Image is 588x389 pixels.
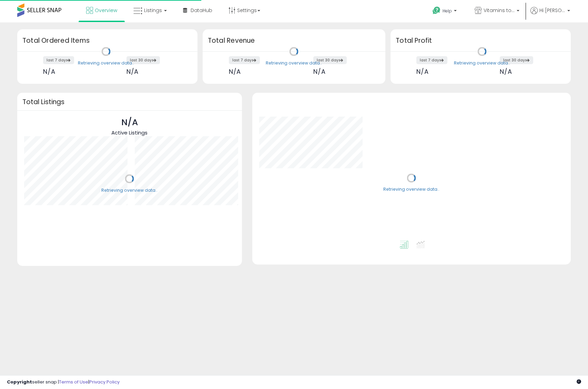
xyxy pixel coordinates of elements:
[95,7,117,14] span: Overview
[427,1,464,22] a: Help
[144,7,162,14] span: Listings
[432,6,441,15] i: Get Help
[191,7,212,14] span: DataHub
[454,60,510,66] div: Retrieving overview data..
[78,60,134,66] div: Retrieving overview data..
[266,60,322,66] div: Retrieving overview data..
[530,7,570,22] a: Hi [PERSON_NAME]
[101,187,158,193] div: Retrieving overview data..
[539,7,565,14] span: Hi [PERSON_NAME]
[443,8,452,14] span: Help
[484,7,515,14] span: Vitamins to go
[383,187,439,193] div: Retrieving overview data..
